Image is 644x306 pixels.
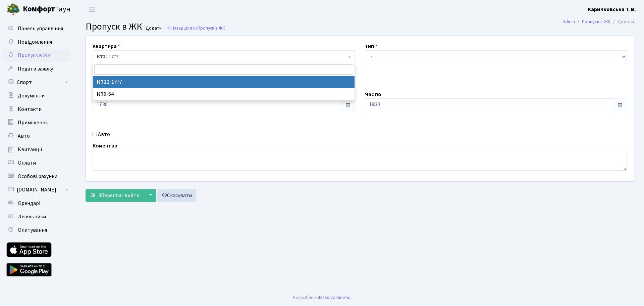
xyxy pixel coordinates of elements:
b: Каричковська Т. В. [588,6,636,13]
li: Додати [610,18,634,26]
b: КТ2 [97,53,105,60]
button: Переключити навігацію [84,4,101,15]
span: Пропуск в ЖК [18,52,51,59]
li: 2-1777 [93,76,355,88]
a: Опитування [3,223,70,237]
span: Авто [18,132,30,140]
a: Пропуск в ЖК [3,49,70,62]
span: Пропуск в ЖК [86,20,142,33]
label: Коментар [93,142,117,150]
b: КТ2 [97,78,107,86]
span: Подати заявку [18,65,53,73]
label: Тип [365,42,377,50]
label: Час по [365,90,381,98]
img: logo.png [7,3,20,16]
span: Панель управління [18,25,63,32]
a: Admin [562,18,575,25]
a: Скасувати [157,189,196,202]
span: Опитування [18,226,47,234]
b: Комфорт [23,4,55,14]
span: Приміщення [18,119,48,126]
a: Спорт [3,76,70,89]
span: Повідомлення [18,38,52,46]
span: Лічильники [18,213,46,220]
span: Зберегти і вийти [98,192,140,199]
span: Контакти [18,105,42,113]
span: Документи [18,92,45,99]
span: Квитанції [18,146,42,153]
span: Орендарі [18,200,40,207]
span: <b>КТ2</b>&nbsp;&nbsp;&nbsp;2-1777 [93,50,355,63]
small: Додати . [144,26,164,31]
a: Особові рахунки [3,170,70,183]
button: Зберегти і вийти [86,189,144,202]
a: Контакти [3,102,70,116]
a: Подати заявку [3,62,70,76]
label: Квартира [93,42,120,50]
a: Документи [3,89,70,102]
label: Авто [98,130,110,138]
a: Повідомлення [3,35,70,49]
a: Оплати [3,156,70,170]
span: Особові рахунки [18,173,57,180]
span: Таун [23,4,70,15]
a: Авто [3,129,70,143]
a: Квитанції [3,143,70,156]
li: 6-64 [93,88,355,100]
a: Панель управління [3,22,70,35]
a: [DOMAIN_NAME] [3,183,70,196]
a: Каричковська Т. В. [588,5,636,13]
b: КТ [97,90,104,98]
a: Назад до всіхПропуск в ЖК [167,25,225,31]
span: Оплати [18,159,36,167]
span: <b>КТ2</b>&nbsp;&nbsp;&nbsp;2-1777 [97,53,346,60]
a: Пропуск в ЖК [582,18,610,25]
span: Пропуск в ЖК [198,25,225,31]
a: Приміщення [3,116,70,129]
div: Розроблено . [293,294,351,301]
a: Лічильники [3,210,70,223]
nav: breadcrumb [552,15,644,29]
a: Орендарі [3,196,70,210]
a: Massive Kinetic [319,294,350,301]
